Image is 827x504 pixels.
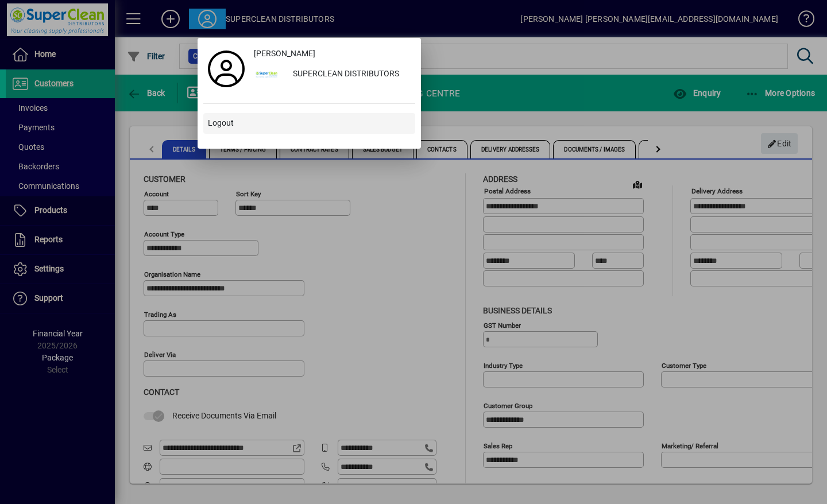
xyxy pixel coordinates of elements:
[203,59,249,79] a: Profile
[203,113,415,134] button: Logout
[284,64,415,85] div: SUPERCLEAN DISTRIBUTORS
[249,44,415,64] a: [PERSON_NAME]
[249,64,415,85] button: SUPERCLEAN DISTRIBUTORS
[254,48,315,60] span: [PERSON_NAME]
[208,117,234,129] span: Logout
